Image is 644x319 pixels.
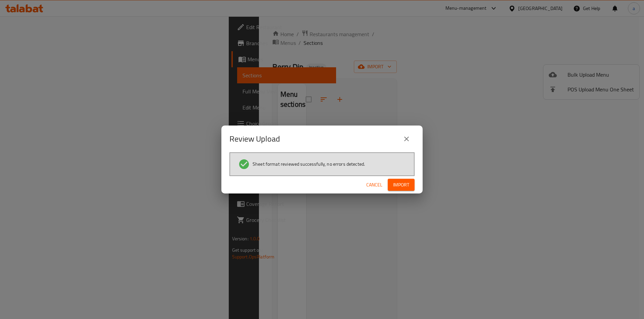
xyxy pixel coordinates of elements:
[229,134,280,144] h2: Review Upload
[366,181,382,189] span: Cancel
[393,181,409,189] span: Import
[253,161,365,167] span: Sheet format reviewed successfully, no errors detected.
[364,179,385,191] button: Cancel
[388,179,415,191] button: Import
[398,131,415,147] button: close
